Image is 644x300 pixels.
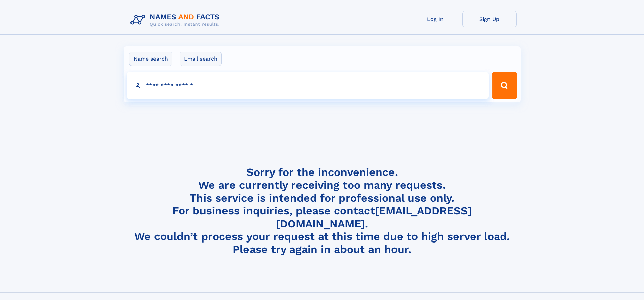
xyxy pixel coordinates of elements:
[180,52,222,66] label: Email search
[127,72,489,99] input: search input
[128,11,225,29] img: Logo Names and Facts
[492,72,517,99] button: Search Button
[128,166,517,256] h4: Sorry for the inconvenience. We are currently receiving too many requests. This service is intend...
[129,52,172,66] label: Name search
[276,204,472,230] a: [EMAIL_ADDRESS][DOMAIN_NAME]
[462,11,517,27] a: Sign Up
[408,11,462,27] a: Log In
